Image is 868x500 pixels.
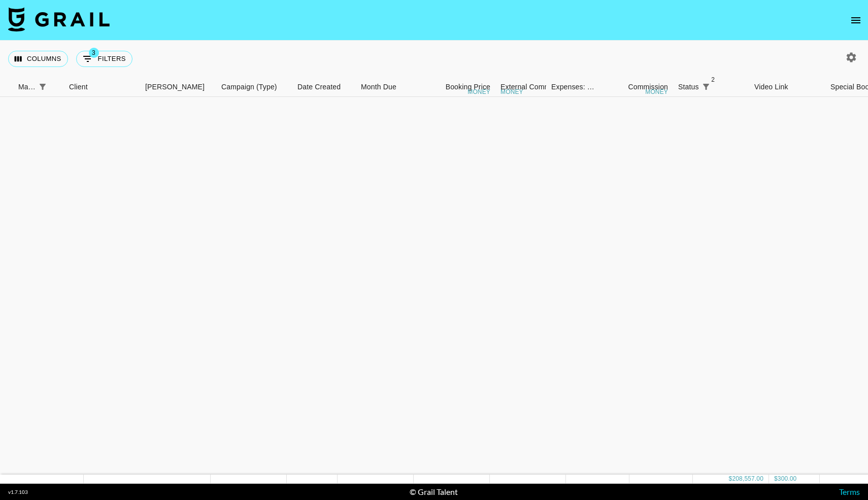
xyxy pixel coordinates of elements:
[410,487,458,497] div: © Grail Talent
[645,89,668,95] div: money
[145,77,205,97] div: [PERSON_NAME]
[699,80,713,94] div: 2 active filters
[713,80,727,94] button: Sort
[140,77,216,97] div: Booker
[18,77,36,97] div: Manager
[846,10,866,30] button: open drawer
[76,51,132,67] button: Show filters
[673,77,749,97] div: Status
[729,475,732,483] div: $
[732,475,763,483] div: 208,557.00
[216,77,292,97] div: Campaign (Type)
[36,80,50,94] button: Show filters
[708,75,718,85] span: 2
[754,77,788,97] div: Video Link
[8,7,110,31] img: Grail Talent
[774,475,778,483] div: $
[446,77,490,97] div: Booking Price
[89,48,99,58] span: 3
[8,489,28,495] div: v 1.7.103
[468,89,490,95] div: money
[64,77,140,97] div: Client
[749,77,825,97] div: Video Link
[36,80,50,94] div: 1 active filter
[678,77,699,97] div: Status
[546,77,597,97] div: Expenses: Remove Commission?
[297,77,341,97] div: Date Created
[551,77,595,97] div: Expenses: Remove Commission?
[500,77,569,97] div: External Commission
[221,77,277,97] div: Campaign (Type)
[839,487,860,496] a: Terms
[361,77,396,97] div: Month Due
[778,475,797,483] div: 300.00
[628,77,668,97] div: Commission
[13,77,64,97] div: Manager
[50,80,64,94] button: Sort
[292,77,356,97] div: Date Created
[699,80,713,94] button: Show filters
[8,51,68,67] button: Select columns
[356,77,419,97] div: Month Due
[500,89,523,95] div: money
[69,77,88,97] div: Client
